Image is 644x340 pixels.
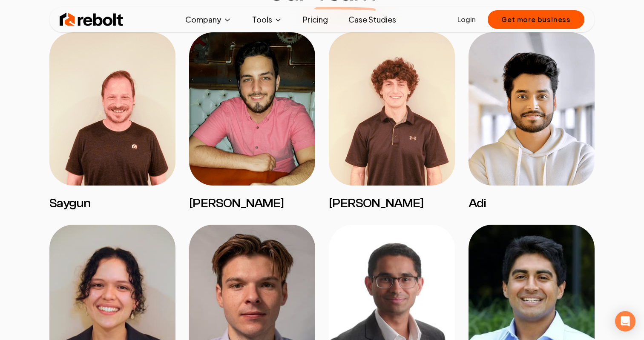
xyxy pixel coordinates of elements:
[178,11,239,28] button: Company
[469,196,595,211] h3: Adi
[329,196,455,211] h3: [PERSON_NAME]
[457,14,476,25] a: Login
[49,32,175,186] img: Saygun
[245,11,289,28] button: Tools
[189,196,315,211] h3: [PERSON_NAME]
[488,10,584,29] button: Get more business
[615,311,635,331] div: Open Intercom Messenger
[469,32,595,186] img: Adi
[329,32,455,186] img: Matthew
[296,11,335,28] a: Pricing
[49,196,175,211] h3: Saygun
[342,11,403,28] a: Case Studies
[60,11,124,28] img: Rebolt Logo
[189,32,315,186] img: Santiago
